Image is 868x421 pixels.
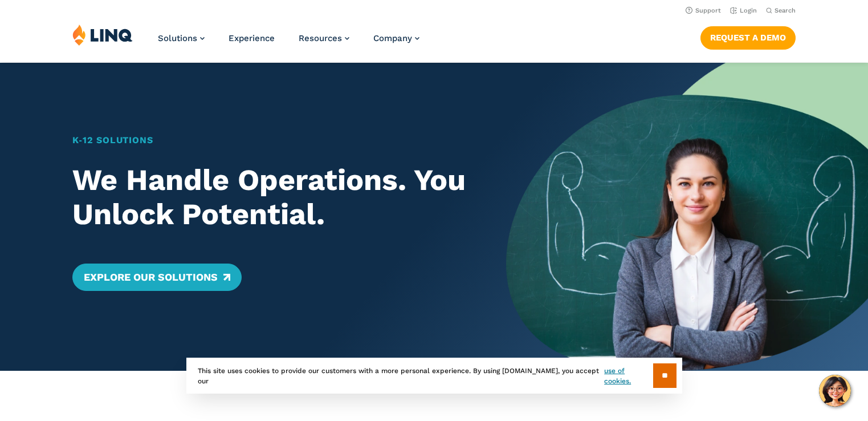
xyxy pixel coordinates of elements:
nav: Button Navigation [700,24,796,49]
h2: We Handle Operations. You Unlock Potential. [72,163,471,232]
h1: K‑12 Solutions [72,133,471,147]
img: LINQ | K‑12 Software [72,24,133,46]
img: Home Banner [506,63,868,371]
a: use of cookies. [604,366,653,386]
span: Resources [299,33,342,43]
a: Solutions [158,33,205,43]
div: This site uses cookies to provide our customers with a more personal experience. By using [DOMAIN... [186,358,682,394]
span: Search [775,7,796,14]
a: Support [686,7,721,14]
button: Open Search Bar [766,6,796,15]
a: Company [373,33,419,43]
a: Explore Our Solutions [72,264,242,291]
nav: Primary Navigation [158,24,419,62]
a: Login [730,7,757,14]
span: Solutions [158,33,197,43]
a: Experience [229,33,275,43]
span: Company [373,33,412,43]
a: Resources [299,33,349,43]
button: Hello, have a question? Let’s chat. [819,375,851,407]
a: Request a Demo [700,26,796,49]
